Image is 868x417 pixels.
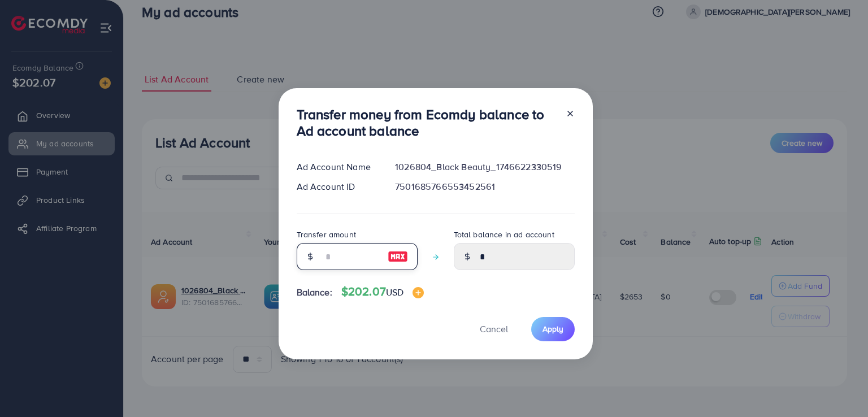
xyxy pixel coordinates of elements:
[531,317,575,341] button: Apply
[386,160,583,173] div: 1026804_Black Beauty_1746622330519
[480,323,508,335] span: Cancel
[288,180,387,193] div: Ad Account ID
[820,366,860,409] iframe: Chat
[542,323,563,335] span: Apply
[288,160,387,173] div: Ad Account Name
[466,317,522,341] button: Cancel
[341,285,424,299] h4: $202.07
[454,229,554,240] label: Total balance in ad account
[297,106,557,139] h3: Transfer money from Ecomdy balance to Ad account balance
[386,180,583,193] div: 7501685766553452561
[413,287,424,298] img: image
[297,286,332,299] span: Balance:
[388,250,408,263] img: image
[297,229,356,240] label: Transfer amount
[386,286,403,298] span: USD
